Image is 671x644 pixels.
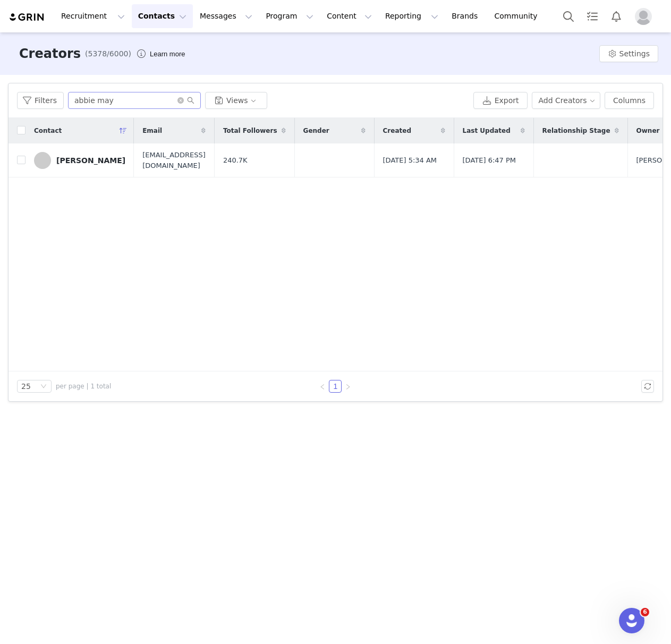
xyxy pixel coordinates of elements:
[187,97,194,104] i: icon: search
[19,44,81,63] h3: Creators
[463,155,516,166] span: [DATE] 6:47 PM
[635,8,652,25] img: placeholder-profile.jpg
[329,380,341,392] a: 1
[193,4,259,28] button: Messages
[329,380,342,393] li: 1
[557,4,580,28] button: Search
[581,4,604,28] a: Tasks
[473,92,528,109] button: Export
[34,126,62,135] span: Contact
[223,155,248,166] span: 240.7K
[345,384,351,390] i: icon: right
[132,4,193,28] button: Contacts
[68,92,201,109] input: Search...
[488,4,549,28] a: Community
[605,4,628,28] button: Notifications
[142,126,162,135] span: Email
[599,45,658,62] button: Settings
[319,384,326,390] i: icon: left
[21,380,31,392] div: 25
[85,48,131,60] span: (5378/6000)
[259,4,320,28] button: Program
[628,8,662,25] button: Profile
[445,4,487,28] a: Brands
[205,92,267,109] button: Views
[223,126,277,135] span: Total Followers
[636,126,660,135] span: Owner
[379,4,445,28] button: Reporting
[383,126,411,135] span: Created
[142,150,206,171] span: [EMAIL_ADDRESS][DOMAIN_NAME]
[320,4,378,28] button: Content
[55,4,131,28] button: Recruitment
[316,380,329,393] li: Previous Page
[342,380,354,393] li: Next Page
[303,126,329,135] span: Gender
[532,92,601,109] button: Add Creators
[56,382,111,391] span: per page | 1 total
[56,156,125,165] div: [PERSON_NAME]
[619,608,644,633] iframe: Intercom live chat
[383,155,437,166] span: [DATE] 5:34 AM
[148,49,187,60] div: Tooltip anchor
[177,97,184,104] i: icon: close-circle
[542,126,610,135] span: Relationship Stage
[17,92,64,109] button: Filters
[463,126,511,135] span: Last Updated
[40,383,47,391] i: icon: down
[641,608,649,616] span: 6
[34,152,125,169] a: [PERSON_NAME]
[9,12,46,22] img: grin logo
[605,92,654,109] button: Columns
